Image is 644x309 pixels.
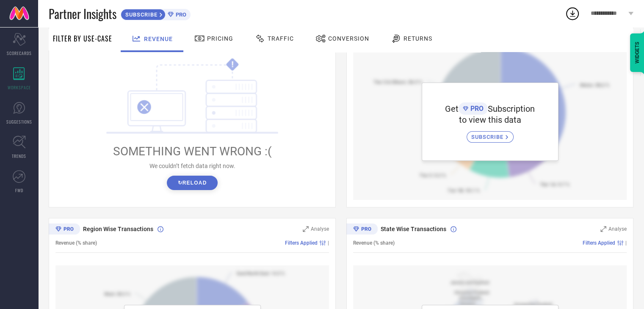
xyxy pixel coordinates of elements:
[121,11,160,18] span: SUBSCRIBE
[167,176,217,190] button: ↻Reload
[8,84,31,91] span: WORKSPACE
[467,125,514,143] a: SUBSCRIBE
[471,134,506,140] span: SUBSCRIBE
[565,6,580,21] div: Open download list
[207,35,233,42] span: Pricing
[113,144,272,158] span: SOMETHING WENT WRONG :(
[303,226,309,232] svg: Zoom
[83,226,153,232] span: Region Wise Transactions
[268,35,294,42] span: Traffic
[285,240,318,246] span: Filters Applied
[608,226,627,232] span: Analyse
[625,240,627,246] span: |
[7,50,32,56] span: SCORECARDS
[468,105,484,113] span: PRO
[49,5,116,22] span: Partner Insights
[328,240,329,246] span: |
[55,240,97,246] span: Revenue (% share)
[53,33,112,44] span: Filter By Use-Case
[445,104,459,114] span: Get
[488,104,535,114] span: Subscription
[328,35,369,42] span: Conversion
[381,226,446,232] span: State Wise Transactions
[12,153,26,159] span: TRENDS
[583,240,615,246] span: Filters Applied
[15,187,23,193] span: FWD
[353,240,395,246] span: Revenue (% share)
[49,223,80,236] div: Premium
[149,163,235,169] span: We couldn’t fetch data right now.
[232,60,234,69] tspan: !
[600,226,606,232] svg: Zoom
[121,7,191,20] a: SUBSCRIBEPRO
[144,36,173,42] span: Revenue
[311,226,329,232] span: Analyse
[6,119,32,125] span: SUGGESTIONS
[459,115,521,125] span: to view this data
[174,11,186,18] span: PRO
[404,35,432,42] span: Returns
[346,223,378,236] div: Premium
